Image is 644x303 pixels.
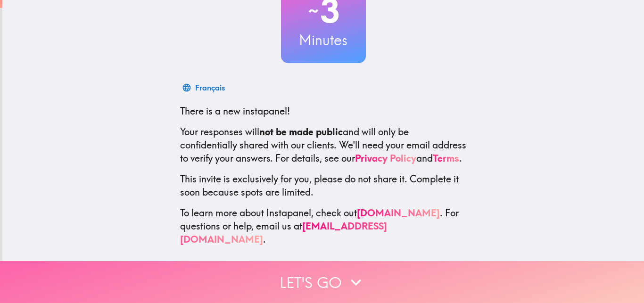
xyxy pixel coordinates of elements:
[259,126,343,138] b: not be made public
[281,30,366,50] h3: Minutes
[180,206,467,246] p: To learn more about Instapanel, check out . For questions or help, email us at .
[357,207,440,219] a: [DOMAIN_NAME]
[180,125,467,165] p: Your responses will and will only be confidentially shared with our clients. We'll need your emai...
[355,152,416,164] a: Privacy Policy
[433,152,459,164] a: Terms
[180,172,467,199] p: This invite is exclusively for you, please do not share it. Complete it soon because spots are li...
[180,105,290,117] span: There is a new instapanel!
[180,220,387,245] a: [EMAIL_ADDRESS][DOMAIN_NAME]
[195,81,225,94] div: Français
[180,78,229,97] button: Français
